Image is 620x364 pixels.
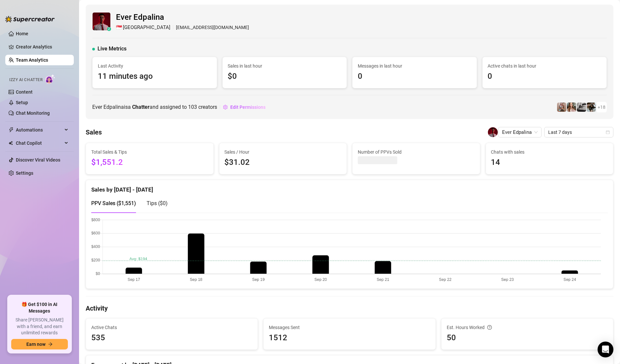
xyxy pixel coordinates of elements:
[86,128,102,137] h4: Sales
[86,304,613,313] h4: Activity
[147,200,168,206] span: Tips ( $0 )
[116,24,249,32] div: [EMAIL_ADDRESS][DOMAIN_NAME]
[447,332,608,344] span: 50
[488,127,498,137] img: Ever Edpalina
[557,103,566,112] img: Leila (@leila_n)
[123,24,170,32] span: [GEOGRAPHIC_DATA]
[116,11,249,24] span: Ever Edpalina
[358,70,471,83] span: 0
[132,104,150,110] b: Chatter
[98,62,211,70] span: Last Activity
[598,104,606,111] span: + 18
[223,105,228,109] span: setting
[26,342,45,347] span: Earn now
[16,157,60,163] a: Discover Viral Videos
[491,148,608,156] span: Chats with sales
[91,332,252,344] span: 535
[488,62,602,70] span: Active chats in last hour
[269,332,430,344] span: 1512
[598,342,613,357] div: Open Intercom Messenger
[228,62,342,70] span: Sales in last hour
[16,138,63,148] span: Chat Copilot
[9,77,42,83] span: Izzy AI Chatter
[358,62,471,70] span: Messages in last hour
[16,89,33,95] a: Content
[228,70,342,83] span: $0
[91,156,208,169] span: $1,551.2
[45,74,55,84] img: AI Chatter
[16,42,69,52] a: Creator Analytics
[269,324,430,331] span: Messages Sent
[11,301,68,314] span: 🎁 Get $100 in AI Messages
[188,104,197,110] span: 103
[16,170,33,176] a: Settings
[488,70,602,83] span: 0
[16,57,48,63] a: Team Analytics
[491,156,608,169] span: 14
[98,70,211,83] span: 11 minutes ago
[358,148,475,156] span: Number of PPVs Sold
[5,16,55,22] img: logo-BBDzfeDw.svg
[502,127,538,137] span: Ever Edpalina
[92,103,217,111] span: Ever Edpalina is a and assigned to creators
[606,130,610,134] span: calendar
[9,127,14,133] span: thunderbolt
[107,27,111,31] div: z
[223,102,266,112] button: Edit Permissions
[447,324,608,331] div: Est. Hours Worked
[225,156,342,169] span: $31.02
[225,148,342,156] span: Sales / Hour
[91,200,136,206] span: PPV Sales ( $1,551 )
[16,31,28,36] a: Home
[16,110,50,116] a: Chat Monitoring
[98,45,127,53] span: Live Metrics
[16,100,28,105] a: Setup
[487,324,492,331] span: question-circle
[93,13,110,30] img: Ever Edpalina
[9,141,13,145] img: Chat Copilot
[116,24,122,32] span: 🇸🇬
[48,342,53,347] span: arrow-right
[230,105,266,110] span: Edit Permissions
[577,103,586,112] img: Tay️ (@itstaysis)
[11,339,68,349] button: Earn nowarrow-right
[16,125,63,135] span: Automations
[548,127,609,137] span: Last 7 days
[91,148,208,156] span: Total Sales & Tips
[91,180,608,194] div: Sales by [DATE] - [DATE]
[587,103,596,112] img: Rose (@rose_d_kush)
[91,324,252,331] span: Active Chats
[567,103,576,112] img: Chloe (@chloefoxxe)
[11,317,68,336] span: Share [PERSON_NAME] with a friend, and earn unlimited rewards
